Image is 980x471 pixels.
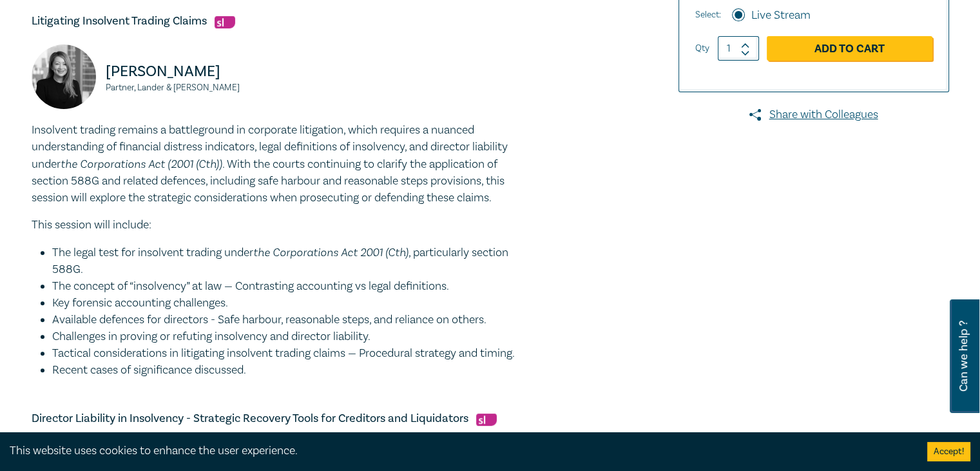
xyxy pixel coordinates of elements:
em: the Corporations Act 2001 (Cth) [253,245,408,259]
div: This website uses cookies to enhance the user experience. [10,443,908,459]
h5: Litigating Insolvent Trading Claims [32,14,521,29]
em: the Corporations Act (2001 (Cth)) [61,157,222,170]
li: Key forensic accounting challenges. [52,295,521,312]
li: The concept of “insolvency” at law — Contrasting accounting vs legal definitions. [52,278,521,295]
li: Challenges in proving or refuting insolvency and director liability. [52,328,521,345]
a: Add to Cart [767,36,932,61]
img: Lily Nguyen [32,45,96,109]
span: Select: [695,8,721,22]
small: Partner, Lander & [PERSON_NAME] [106,83,269,92]
li: Recent cases of significance discussed. [52,362,521,379]
li: The legal test for insolvent trading under , particularly section 588G. [52,244,521,278]
label: Qty [695,41,709,55]
li: Available defences for directors - Safe harbour, reasonable steps, and reliance on others. [52,312,521,328]
span: Can we help ? [957,307,970,405]
button: Accept cookies [927,442,970,461]
input: 1 [718,36,759,61]
a: Share with Colleagues [678,106,949,123]
img: Substantive Law [476,414,497,426]
p: Insolvent trading remains a battleground in corporate litigation, which requires a nuanced unders... [32,122,521,206]
li: Tactical considerations in litigating insolvent trading claims — Procedural strategy and timing. [52,345,521,362]
p: This session will include: [32,217,521,234]
p: [PERSON_NAME] [106,61,269,82]
label: Live Stream [751,7,811,24]
img: Substantive Law [215,16,235,28]
h5: Director Liability in Insolvency - Strategic Recovery Tools for Creditors and Liquidators [32,411,521,426]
